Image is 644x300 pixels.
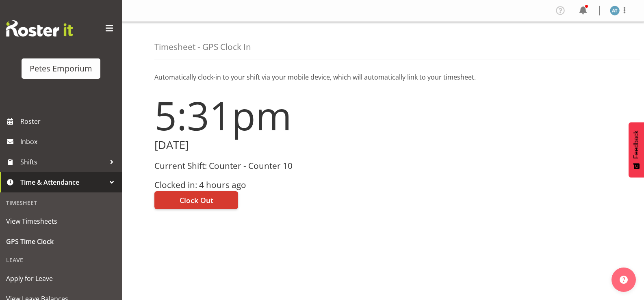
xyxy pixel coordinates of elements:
div: Leave [2,252,120,268]
h3: Current Shift: Counter - Counter 10 [154,161,378,171]
img: Rosterit website logo [6,20,73,37]
span: Time & Attendance [20,176,106,188]
span: View Timesheets [6,215,116,227]
a: View Timesheets [2,211,120,231]
div: Timesheet [2,194,120,211]
h4: Timesheet - GPS Clock In [154,42,251,52]
span: Inbox [20,136,118,148]
span: Feedback [633,130,640,159]
h2: [DATE] [154,139,378,151]
button: Feedback - Show survey [629,122,644,177]
span: Shifts [20,156,106,168]
a: Apply for Leave [2,268,120,289]
h3: Clocked in: 4 hours ago [154,180,378,190]
span: GPS Time Clock [6,235,116,248]
img: help-xxl-2.png [620,276,628,284]
span: Apply for Leave [6,272,116,285]
div: Petes Emporium [30,63,92,75]
button: Clock Out [154,191,238,209]
a: GPS Time Clock [2,231,120,252]
span: Roster [20,115,118,127]
h1: 5:31pm [154,93,378,137]
p: Automatically clock-in to your shift via your mobile device, which will automatically link to you... [154,72,611,82]
img: alex-micheal-taniwha5364.jpg [610,6,620,15]
span: Clock Out [180,195,213,205]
